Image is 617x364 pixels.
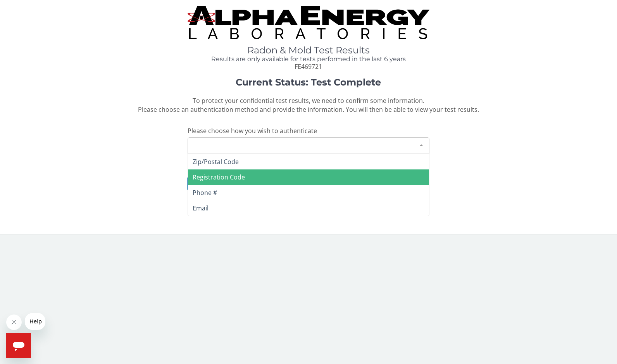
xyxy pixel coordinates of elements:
img: TightCrop.jpg [188,6,430,39]
strong: Current Status: Test Complete [236,77,381,88]
span: FE469721 [295,62,322,71]
iframe: Button to launch messaging window [6,333,31,358]
span: Please choose how you wish to authenticate [188,126,317,135]
button: I need help [187,176,429,191]
h4: Results are only available for tests performed in the last 6 years [188,56,430,63]
span: To protect your confidential test results, we need to confirm some information. Please choose an ... [138,96,479,114]
h1: Radon & Mold Test Results [188,45,430,55]
iframe: Close message [6,314,22,330]
span: Registration Code [193,173,245,181]
span: Email [193,204,209,212]
span: Phone # [193,188,217,197]
span: Zip/Postal Code [193,157,239,166]
iframe: Message from company [25,313,45,330]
